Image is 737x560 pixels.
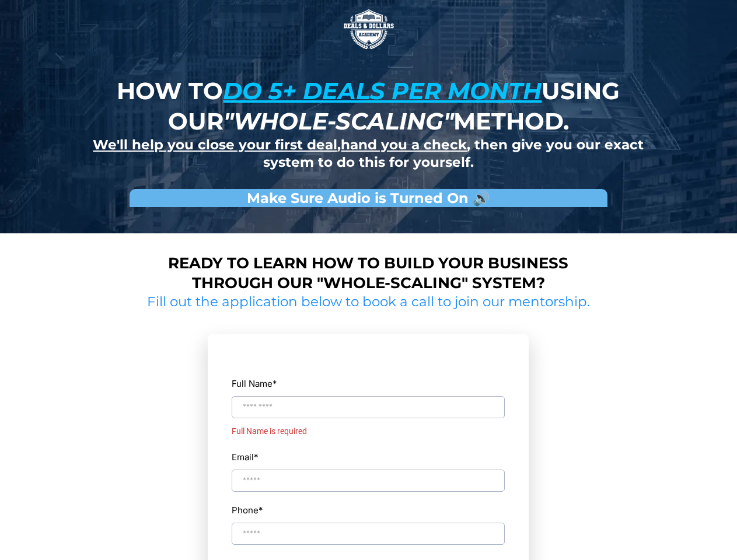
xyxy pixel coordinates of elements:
[232,376,505,391] label: Full Name
[341,136,467,153] u: hand you a check
[143,293,595,311] h2: Fill out the application below to book a call to join our mentorship.
[117,76,620,135] strong: How to using our method.
[223,107,453,135] em: "whole-scaling"
[232,502,505,518] label: Phone
[232,449,259,465] label: Email
[247,190,490,206] strong: Make Sure Audio is Turned On 🔊
[93,136,337,153] u: We'll help you close your first deal
[232,424,505,439] div: Full Name is required
[93,136,644,170] strong: , , then give you our exact system to do this for yourself.
[168,254,568,292] strong: Ready to learn how to build your business through our "whole-scaling" system?
[223,76,542,105] u: do 5+ deals per month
